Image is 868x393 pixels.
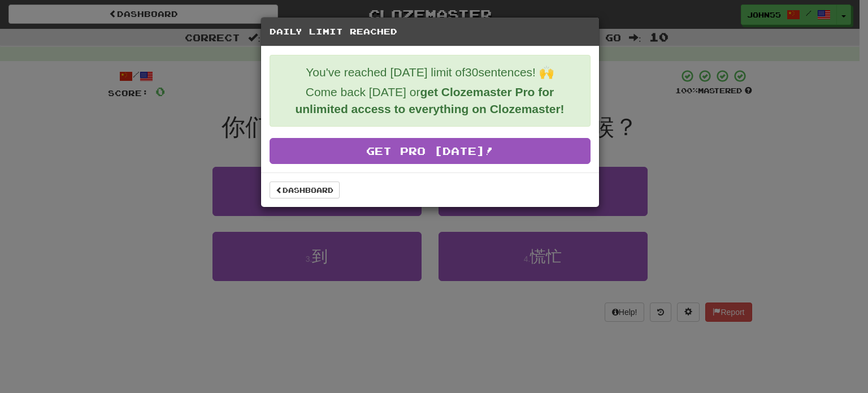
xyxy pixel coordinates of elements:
[295,85,564,115] strong: get Clozemaster Pro for unlimited access to everything on Clozemaster!
[270,138,591,164] a: Get Pro [DATE]!
[270,182,340,198] a: Dashboard
[279,84,581,118] p: Come back [DATE] or
[270,26,591,37] h5: Daily Limit Reached
[279,64,581,81] p: You've reached [DATE] limit of 30 sentences! 🙌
